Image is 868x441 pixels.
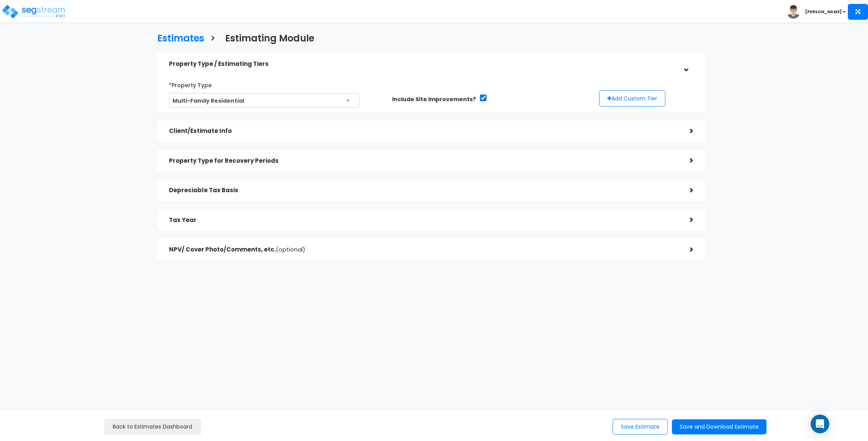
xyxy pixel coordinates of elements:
div: > [678,244,694,256]
h3: > [210,33,215,45]
a: Estimating Module [219,26,314,49]
div: > [678,214,694,226]
div: > [678,155,694,167]
label: Include Site Improvements? [392,95,476,103]
label: *Property Type [169,79,212,89]
button: Save and Download Estimate [672,419,766,434]
a: Estimates [152,26,204,49]
span: Multi-Family Residential [169,93,359,108]
div: > [678,125,694,137]
b: [PERSON_NAME] [805,9,842,15]
h5: NPV/ Cover Photo/Comments, etc. [169,246,678,253]
button: Add Custom Tier [599,90,665,107]
h5: Depreciable Tax Basis [169,187,678,194]
span: (optional) [276,245,305,253]
img: logo_pro_r.png [1,4,67,19]
h5: Tax Year [169,217,678,224]
div: > [680,57,692,72]
div: > [678,184,694,196]
h3: Estimating Module [225,33,314,45]
button: Save Estimate [613,419,668,435]
img: avatar.png [787,5,800,19]
h5: Property Type for Recovery Periods [169,158,678,164]
h5: Property Type / Estimating Tiers [169,61,678,67]
div: Open Intercom Messenger [811,415,829,433]
h3: Estimates [157,33,204,45]
h5: Client/Estimate Info [169,128,678,134]
span: Multi-Family Residential [169,93,360,108]
a: Back to Estimates Dashboard [104,419,201,435]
